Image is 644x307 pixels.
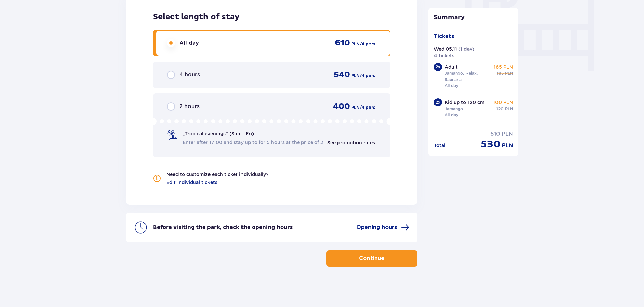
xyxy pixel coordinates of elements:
[505,70,513,76] span: PLN
[179,39,199,47] span: All day
[360,41,376,47] span: / 4 pers.
[360,73,376,79] span: / 4 pers.
[434,33,454,40] p: Tickets
[434,98,442,106] div: 2 x
[445,106,463,112] p: Jamango
[505,106,513,112] span: PLN
[496,106,504,112] span: 120
[494,64,513,70] p: 165 PLN
[179,71,200,79] span: 4 hours
[481,138,501,151] span: 530
[351,73,360,79] span: PLN
[434,142,447,149] p: Total :
[179,103,200,110] span: 2 hours
[502,142,513,149] span: PLN
[183,130,255,137] span: „Tropical evenings" (Sun – Fri):
[458,45,474,52] p: ( 1 day )
[166,179,217,186] a: Edit individual tickets
[153,224,293,231] p: Before visiting the park, check the opening hours
[334,70,350,80] span: 540
[502,130,513,138] span: PLN
[351,104,360,111] span: PLN
[445,64,458,70] p: Adult
[497,70,504,76] span: 185
[493,99,513,106] p: 100 PLN
[326,250,417,267] button: Continue
[183,139,325,146] span: Enter after 17:00 and stay up to for 5 hours at the price of 2.
[360,104,376,111] span: / 4 pers.
[434,63,442,71] div: 2 x
[356,224,397,231] span: Opening hours
[445,112,458,118] p: All day
[359,255,384,262] p: Continue
[333,101,350,112] span: 400
[335,38,350,48] span: 610
[166,171,269,178] p: Need to customize each ticket individually?
[445,83,458,89] p: All day
[428,13,519,22] p: Summary
[445,99,484,106] p: Kid up to 120 cm
[153,12,390,22] h2: Select length of stay
[490,130,500,138] span: 610
[445,70,491,83] p: Jamango, Relax, Saunaria
[351,41,360,47] span: PLN
[434,45,457,52] p: Wed 05.11
[434,52,454,59] p: 4 tickets
[356,223,409,232] a: Opening hours
[327,140,375,145] a: See promotion rules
